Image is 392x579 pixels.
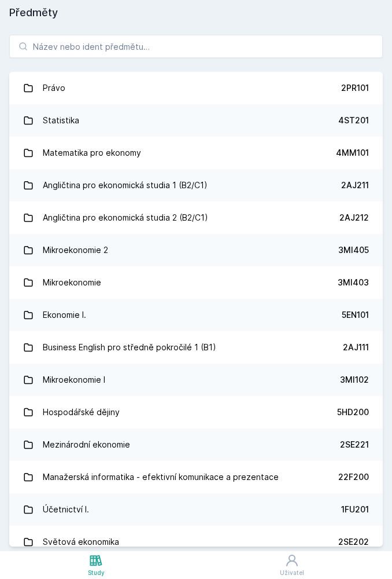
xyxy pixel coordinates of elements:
[342,309,369,321] div: 5EN101
[43,141,141,164] div: Matematika pro ekonomy
[280,569,304,577] div: Uživatel
[9,428,383,461] a: Mezinárodní ekonomie 2SE221
[9,331,383,364] a: Business English pro středně pokročilé 1 (B1) 2AJ111
[43,109,79,132] div: Statistika
[339,212,369,223] div: 2AJ212
[337,406,369,418] div: 5HD200
[9,169,383,201] a: Angličtina pro ekonomická studia 1 (B2/C1) 2AJ211
[43,466,279,489] div: Manažerská informatika - efektivní komunikace a prezentace
[9,266,383,299] a: Mikroekonomie 3MI403
[9,104,383,137] a: Statistika 4ST201
[9,526,383,558] a: Světová ekonomika 2SE202
[88,569,105,577] div: Study
[43,76,65,100] div: Právo
[43,174,208,197] div: Angličtina pro ekonomická studia 1 (B2/C1)
[43,368,105,391] div: Mikroekonomie I
[43,239,108,262] div: Mikroekonomie 2
[341,179,369,191] div: 2AJ211
[338,277,369,288] div: 3MI403
[43,530,119,554] div: Světová ekonomika
[340,439,369,450] div: 2SE221
[43,401,120,424] div: Hospodářské dějiny
[9,137,383,169] a: Matematika pro ekonomy 4MM101
[336,147,369,159] div: 4MM101
[9,234,383,266] a: Mikroekonomie 2 3MI405
[343,342,369,353] div: 2AJ111
[9,5,383,21] h1: Předměty
[9,461,383,493] a: Manažerská informatika - efektivní komunikace a prezentace 22F200
[340,374,369,386] div: 3MI102
[338,536,369,548] div: 2SE202
[338,115,369,126] div: 4ST201
[9,72,383,104] a: Právo 2PR101
[338,244,369,256] div: 3MI405
[43,303,86,327] div: Ekonomie I.
[9,396,383,428] a: Hospodářské dějiny 5HD200
[43,498,89,521] div: Účetnictví I.
[9,493,383,526] a: Účetnictví I. 1FU201
[9,201,383,234] a: Angličtina pro ekonomická studia 2 (B2/C1) 2AJ212
[341,82,369,94] div: 2PR101
[43,433,130,456] div: Mezinárodní ekonomie
[43,271,101,294] div: Mikroekonomie
[9,35,383,58] input: Název nebo ident předmětu…
[341,504,369,515] div: 1FU201
[43,206,208,229] div: Angličtina pro ekonomická studia 2 (B2/C1)
[338,471,369,483] div: 22F200
[43,336,216,359] div: Business English pro středně pokročilé 1 (B1)
[9,364,383,396] a: Mikroekonomie I 3MI102
[9,299,383,331] a: Ekonomie I. 5EN101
